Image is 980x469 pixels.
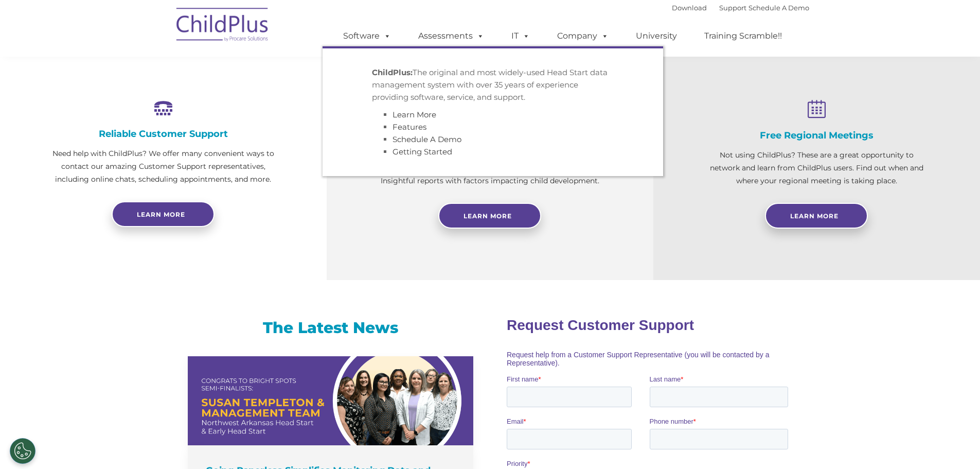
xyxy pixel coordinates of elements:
span: Phone number [143,110,187,118]
p: Need help with ChildPlus? We offer many convenient ways to contact our amazing Customer Support r... [51,147,275,186]
a: Learn More [765,203,868,229]
p: Not using ChildPlus? These are a great opportunity to network and learn from ChildPlus users. Fin... [705,149,929,187]
a: Features [393,122,426,132]
a: Company [547,26,619,46]
span: Learn more [137,211,185,218]
a: IT [501,26,540,46]
a: Learn More [438,203,541,229]
a: Software [333,26,401,46]
p: The original and most widely-used Head Start data management system with over 35 years of experie... [372,66,614,103]
span: Learn More [464,212,512,220]
a: Support [719,4,746,12]
a: Getting Started [393,147,452,157]
font: | [672,4,809,12]
h4: Free Regional Meetings [705,130,929,141]
h4: Reliable Customer Support [51,128,275,140]
button: Cookies Settings [10,438,35,464]
h3: The Latest News [188,318,473,338]
strong: ChildPlus: [372,67,413,77]
a: Training Scramble!! [694,26,792,46]
a: Schedule A Demo [393,134,461,144]
a: Schedule A Demo [749,4,809,12]
a: Download [672,4,707,12]
a: Assessments [408,26,494,46]
a: Learn more [112,201,215,227]
span: Learn More [790,212,839,220]
a: Learn More [393,110,436,119]
a: University [626,26,687,46]
span: Last name [143,68,174,76]
img: ChildPlus by Procare Solutions [171,1,274,52]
